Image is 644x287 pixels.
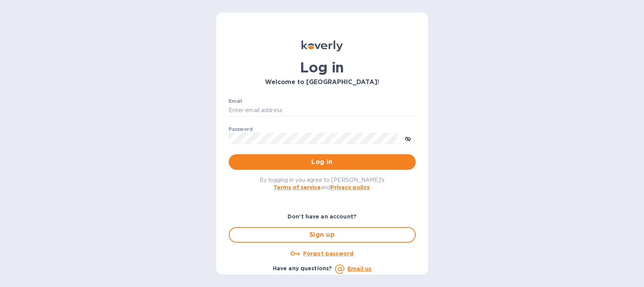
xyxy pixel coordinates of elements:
[259,177,385,190] span: By logging in you agree to [PERSON_NAME]'s and .
[302,40,343,51] img: Koverly
[229,59,416,76] h1: Log in
[400,130,416,146] button: toggle password visibility
[229,127,252,132] label: Password
[229,154,416,170] button: Log in
[229,227,416,243] button: Sign up
[273,184,321,190] a: Terms of service
[273,265,332,271] b: Have any questions?
[236,230,409,239] span: Sign up
[303,250,353,257] u: Forgot password
[288,213,356,220] b: Don't have an account?
[229,99,242,104] label: Email
[330,184,370,190] a: Privacy policy
[348,266,371,272] a: Email us
[229,79,416,86] h3: Welcome to [GEOGRAPHIC_DATA]!
[235,157,409,167] span: Log in
[229,105,416,116] input: Enter email address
